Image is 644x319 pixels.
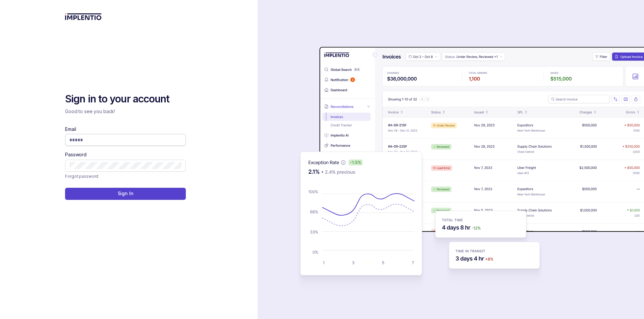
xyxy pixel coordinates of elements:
[65,173,98,180] a: Link Forgot password
[65,13,102,20] img: logo
[65,92,186,106] h2: Sign in to your account
[65,108,186,115] p: Good to see you back!
[65,126,76,133] label: Email
[118,190,133,197] p: Sign In
[65,188,186,200] button: Sign In
[65,151,87,158] label: Password
[65,173,98,180] p: Forgot password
